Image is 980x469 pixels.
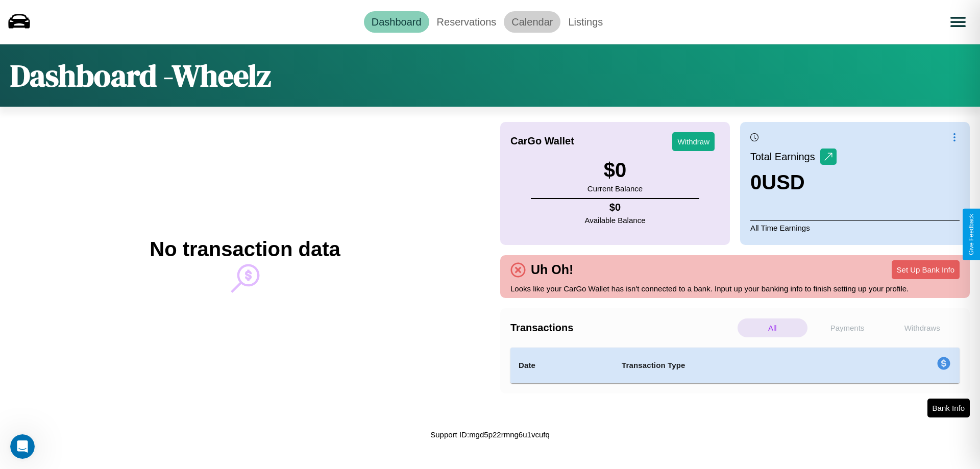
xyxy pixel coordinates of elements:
[887,318,957,337] p: Withdraws
[813,318,883,337] p: Payments
[944,8,972,36] button: Open menu
[622,359,853,372] h4: Transaction Type
[10,434,35,459] iframe: Intercom live chat
[364,11,429,33] a: Dashboard
[587,159,643,182] h3: $ 0
[504,11,560,33] a: Calendar
[892,260,960,279] button: Set Up Bank Info
[968,214,975,255] div: Give Feedback
[560,11,610,33] a: Listings
[150,238,340,261] h2: No transaction data
[750,220,960,235] p: All Time Earnings
[510,322,735,334] h4: Transactions
[519,359,605,372] h4: Date
[526,262,578,277] h4: Uh Oh!
[750,147,820,166] p: Total Earnings
[927,399,970,417] button: Bank Info
[585,202,646,213] h4: $ 0
[750,171,837,194] h3: 0 USD
[587,182,643,195] p: Current Balance
[738,318,807,337] p: All
[429,11,504,33] a: Reservations
[510,348,960,383] table: simple table
[10,55,271,96] h1: Dashboard - Wheelz
[672,132,715,151] button: Withdraw
[510,135,574,147] h4: CarGo Wallet
[585,213,646,227] p: Available Balance
[510,282,960,295] p: Looks like your CarGo Wallet has isn't connected to a bank. Input up your banking info to finish ...
[430,428,549,441] p: Support ID: mgd5p22rmng6u1vcufq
